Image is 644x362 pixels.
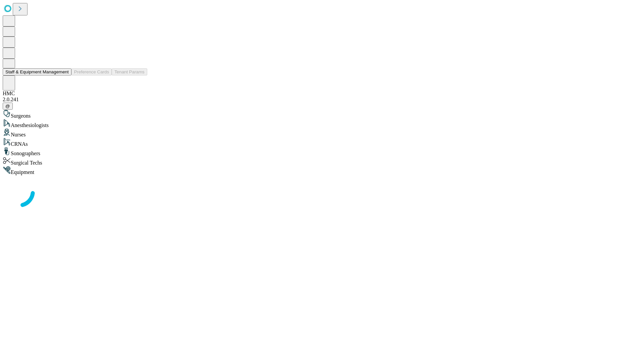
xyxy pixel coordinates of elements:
[3,97,641,103] div: 2.0.241
[5,104,10,109] span: @
[3,128,641,138] div: Nurses
[3,147,641,157] div: Sonographers
[3,68,71,75] button: Staff & Equipment Management
[3,103,13,110] button: @
[3,90,641,97] div: HMC
[3,119,641,128] div: Anesthesiologists
[3,138,641,147] div: CRNAs
[71,68,112,75] button: Preference Cards
[3,166,641,175] div: Equipment
[3,110,641,119] div: Surgeons
[112,68,147,75] button: Tenant Params
[3,157,641,166] div: Surgical Techs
